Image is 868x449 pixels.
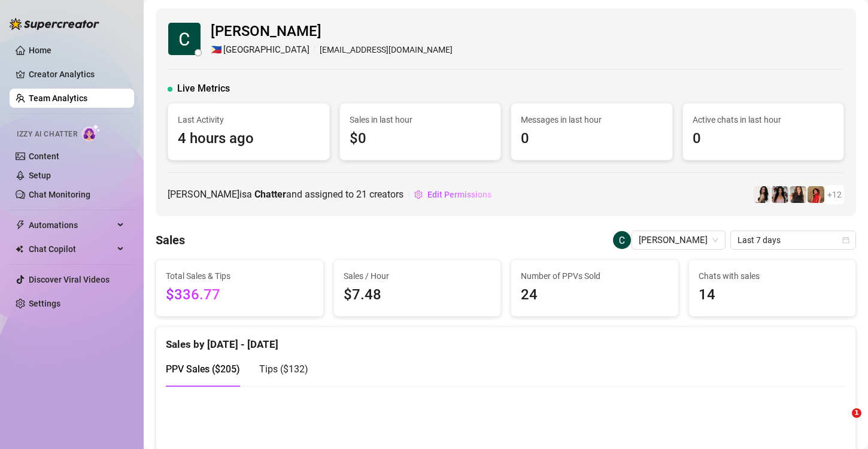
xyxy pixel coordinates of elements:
[156,232,185,248] h4: Sales
[29,190,90,199] a: Chat Monitoring
[842,236,849,244] span: calendar
[693,128,834,150] span: 0
[17,129,77,140] span: Izzy AI Chatter
[852,408,861,418] span: 1
[168,23,201,55] img: Cecil Capuchino
[177,81,230,96] span: Live Metrics
[754,186,770,203] img: ChloeLove
[414,190,423,199] span: setting
[827,188,842,201] span: + 12
[16,245,23,253] img: Chat Copilot
[82,124,101,141] img: AI Chatter
[772,186,788,203] img: empress.venus
[16,220,25,230] span: thunderbolt
[29,216,114,235] span: Automations
[738,231,849,249] span: Last 7 days
[344,284,491,307] span: $7.48
[613,231,631,249] img: Cecil Capuchino
[254,189,286,200] b: Chatter
[29,239,114,259] span: Chat Copilot
[639,231,718,249] span: Cecil Capuchino
[166,284,314,307] span: $336.77
[29,299,60,308] a: Settings
[211,43,453,57] div: [EMAIL_ADDRESS][DOMAIN_NAME]
[521,128,663,150] span: 0
[790,186,806,203] img: diandradelgado
[211,20,453,43] span: [PERSON_NAME]
[29,93,87,103] a: Team Analytics
[168,187,403,202] span: [PERSON_NAME] is a and assigned to creators
[808,186,824,203] img: bellatendresse
[699,284,846,307] span: 14
[259,363,308,375] span: Tips ( $132 )
[10,18,99,30] img: logo-BBDzfeDw.svg
[414,185,492,204] button: Edit Permissions
[350,113,491,126] span: Sales in last hour
[178,113,320,126] span: Last Activity
[211,43,222,57] span: 🇵🇭
[521,113,663,126] span: Messages in last hour
[427,190,491,199] span: Edit Permissions
[521,284,669,307] span: 24
[699,269,846,283] span: Chats with sales
[29,65,125,84] a: Creator Analytics
[166,269,314,283] span: Total Sales & Tips
[827,408,856,437] iframe: Intercom live chat
[693,113,834,126] span: Active chats in last hour
[29,45,51,55] a: Home
[223,43,309,57] span: [GEOGRAPHIC_DATA]
[344,269,491,283] span: Sales / Hour
[166,363,240,375] span: PPV Sales ( $205 )
[178,128,320,150] span: 4 hours ago
[356,189,367,200] span: 21
[29,275,110,284] a: Discover Viral Videos
[521,269,669,283] span: Number of PPVs Sold
[350,128,491,150] span: $0
[29,151,59,161] a: Content
[29,171,51,180] a: Setup
[166,327,846,353] div: Sales by [DATE] - [DATE]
